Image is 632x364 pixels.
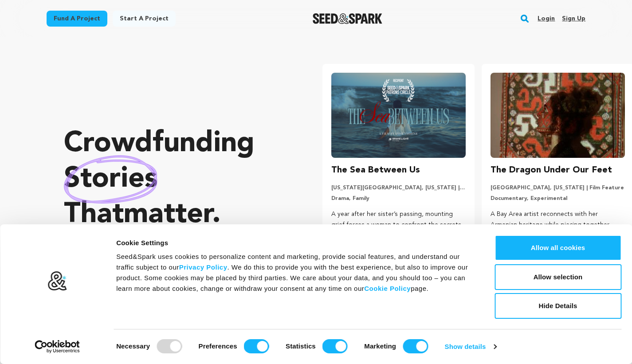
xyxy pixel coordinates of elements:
img: The Dragon Under Our Feet image [491,73,625,158]
a: Cookie Policy [364,285,411,292]
div: Cookie Settings [116,238,475,248]
p: [GEOGRAPHIC_DATA], [US_STATE] | Film Feature [491,184,625,192]
strong: Necessary [116,342,150,350]
a: Sign up [562,12,585,26]
a: Show details [445,340,496,353]
p: Documentary, Experimental [491,195,625,202]
img: hand sketched image [64,155,157,204]
a: Start a project [113,11,176,27]
p: Crowdfunding that . [64,126,287,233]
p: A year after her sister’s passing, mounting grief forces a woman to confront the secrets, silence... [331,209,466,241]
strong: Statistics [286,342,316,350]
span: matter [124,201,212,229]
img: Seed&Spark Logo Dark Mode [313,13,382,24]
a: Login [538,12,555,26]
a: Privacy Policy [179,263,228,271]
img: logo [47,271,67,291]
a: Fund a project [47,11,107,27]
h3: The Dragon Under Our Feet [491,163,612,177]
button: Hide Details [495,293,621,319]
p: [US_STATE][GEOGRAPHIC_DATA], [US_STATE] | Film Short [331,184,466,192]
strong: Marketing [364,342,396,350]
p: A Bay Area artist reconnects with her Armenian heritage while piecing together stained glass frag... [491,209,625,241]
p: Drama, Family [331,195,466,202]
a: Seed&Spark Homepage [313,13,382,24]
button: Allow selection [495,264,621,290]
img: The Sea Between Us image [331,73,466,158]
strong: Preferences [199,342,237,350]
div: Seed&Spark uses cookies to personalize content and marketing, provide social features, and unders... [116,251,475,294]
a: Usercentrics Cookiebot - opens in a new window [19,340,96,353]
legend: Consent Selection [116,336,116,336]
h3: The Sea Between Us [331,163,420,177]
button: Allow all cookies [495,235,621,261]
